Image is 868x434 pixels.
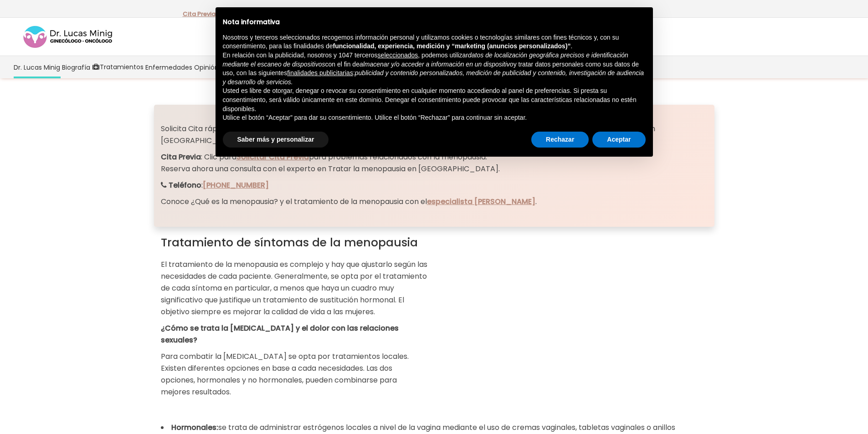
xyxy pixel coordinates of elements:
[378,51,418,60] button: seleccionados
[161,123,708,147] p: Solicita Cita rápida con el el [PERSON_NAME], experto Ginecólogo Oncólogo ubicado en [GEOGRAPHIC_...
[100,62,144,72] span: Tratamientos
[592,132,645,148] button: Aceptar
[161,323,399,345] strong: ¿Cómo se trata la [MEDICAL_DATA] y el dolor con las relaciones sexuales?
[161,87,708,105] h1: Tratamiento Menopausia
[427,196,535,207] a: especialista [PERSON_NAME]
[161,259,427,318] p: El tratamiento de la menopausia es complejo y hay que ajustarlo según las necesidades de cada pac...
[193,56,220,78] a: Opinión
[161,179,708,191] p: :
[223,51,628,68] em: datos de localización geográfica precisos e identificación mediante el escaneo de dispositivos
[13,56,61,78] a: Dr. Lucas Minig
[161,152,201,162] strong: Cita Previa
[183,8,219,20] p: -
[223,132,329,148] button: Saber más y personalizar
[62,62,90,72] span: Biografía
[161,196,708,208] p: Conoce ¿Qué es la menopausia? y el tratamiento de la menopausia con el .
[61,56,91,78] a: Biografía
[287,69,353,78] button: finalidades publicitarias
[223,18,646,26] h2: Nota informativa
[144,56,193,78] a: Enfermedades
[360,61,514,68] em: almacenar y/o acceder a información en un dispositivo
[223,33,646,51] p: Nosotros y terceros seleccionados recogemos información personal y utilizamos cookies o tecnologí...
[333,42,571,50] strong: funcionalidad, experiencia, medición y “marketing (anuncios personalizados)”
[223,69,644,86] em: publicidad y contenido personalizados, medición de publicidad y contenido, investigación de audie...
[203,180,269,190] a: [PHONE_NUMBER]
[91,56,144,78] a: Tratamientos
[223,87,646,113] p: Usted es libre de otorgar, denegar o revocar su consentimiento en cualquier momento accediendo al...
[161,236,427,250] h2: Tratamiento de síntomas de la menopausia
[171,422,218,433] strong: Hormonales:
[183,10,216,18] a: Cita Previa
[223,51,646,87] p: En relación con la publicidad, nosotros y 1047 terceros , podemos utilizar con el fin de y tratar...
[194,62,219,72] span: Opinión
[531,132,589,148] button: Rechazar
[14,62,60,72] span: Dr. Lucas Minig
[161,151,708,175] p: : Clic para para problemas relacionados con la menopausia. Reserva ahora una consulta con el expe...
[169,180,201,190] strong: Teléfono
[161,351,427,398] p: Para combatir la [MEDICAL_DATA] se opta por tratamientos locales. Existen diferentes opciones en ...
[223,113,646,123] p: Utilice el botón “Aceptar” para dar su consentimiento. Utilice el botón “Rechazar” para continuar...
[145,62,192,72] span: Enfermedades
